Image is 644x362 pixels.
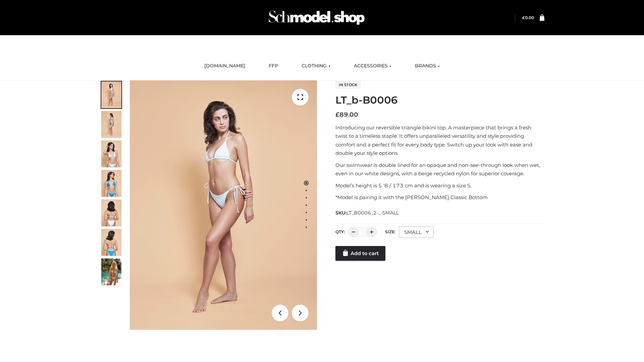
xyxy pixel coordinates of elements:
label: QTY: [335,229,345,234]
span: In stock [335,81,361,89]
label: Size: [385,229,395,234]
p: *Model is pairing it with the [PERSON_NAME] Classic Bottom [335,193,544,202]
img: ArielClassicBikiniTop_CloudNine_AzureSky_OW114ECO_8-scaled.jpg [101,229,121,256]
a: £0.00 [522,15,534,20]
bdi: 0.00 [522,15,534,20]
span: LT_B0006_2-_-SMALL [346,210,399,216]
h1: LT_b-B0006 [335,94,544,106]
div: SMALL [399,227,434,238]
p: Introducing our reversible triangle bikini top. A masterpiece that brings a fresh twist to a time... [335,123,544,158]
img: ArielClassicBikiniTop_CloudNine_AzureSky_OW114ECO_3-scaled.jpg [101,140,121,167]
a: CLOTHING [297,59,335,73]
img: Arieltop_CloudNine_AzureSky2.jpg [101,258,121,285]
span: £ [522,15,525,20]
span: SKU: [335,209,399,217]
img: ArielClassicBikiniTop_CloudNine_AzureSky_OW114ECO_1 [130,80,317,330]
img: ArielClassicBikiniTop_CloudNine_AzureSky_OW114ECO_4-scaled.jpg [101,170,121,197]
p: Model’s height is 5 ‘8 / 173 cm and is wearing a size S. [335,181,544,190]
img: ArielClassicBikiniTop_CloudNine_AzureSky_OW114ECO_2-scaled.jpg [101,111,121,138]
bdi: 89.00 [335,111,358,118]
span: £ [335,111,339,118]
p: Our swimwear is double lined for an opaque and non-see-through look when wet, even in our white d... [335,161,544,178]
a: [DOMAIN_NAME] [199,59,250,73]
a: FFP [264,59,283,73]
a: ACCESSORIES [349,59,396,73]
img: ArielClassicBikiniTop_CloudNine_AzureSky_OW114ECO_1-scaled.jpg [101,81,121,108]
a: Add to cart [335,246,385,261]
img: Schmodel Admin 964 [266,4,367,31]
a: BRANDS [410,59,445,73]
img: ArielClassicBikiniTop_CloudNine_AzureSky_OW114ECO_7-scaled.jpg [101,199,121,226]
